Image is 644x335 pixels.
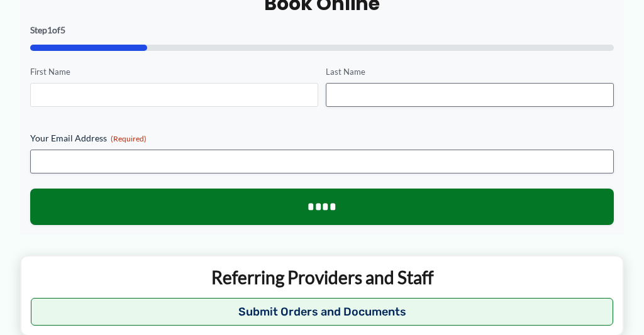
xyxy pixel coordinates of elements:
label: Last Name [326,66,614,78]
p: Step of [30,26,614,35]
span: 5 [60,25,65,35]
span: 1 [47,25,52,35]
button: Submit Orders and Documents [31,298,613,326]
span: (Required) [111,134,147,143]
p: Referring Providers and Staff [31,266,613,288]
label: First Name [30,66,318,78]
label: Your Email Address [30,132,614,145]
